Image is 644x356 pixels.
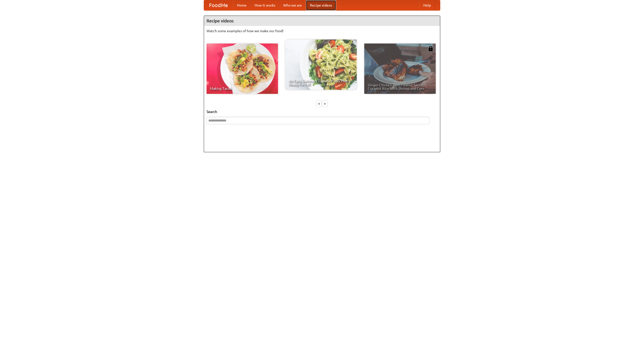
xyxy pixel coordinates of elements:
a: Who we are [279,0,306,10]
a: Help [419,0,435,10]
img: 483408.png [428,46,433,51]
span: An Easy, Summery Tomato Pasta That's Ready for Fall [289,79,353,86]
a: An Easy, Summery Tomato Pasta That's Ready for Fall [285,39,357,90]
a: Recipe videos [306,0,336,10]
a: FoodMe [204,0,233,10]
a: Home [233,0,251,10]
h5: Search [207,109,437,114]
span: Making Tacos [210,87,274,90]
a: How it works [251,0,279,10]
p: Watch some examples of how we make our food! [207,28,437,33]
a: Making Tacos [207,44,278,94]
h4: Recipe videos [204,16,440,26]
div: « [317,100,321,107]
div: » [323,100,327,107]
